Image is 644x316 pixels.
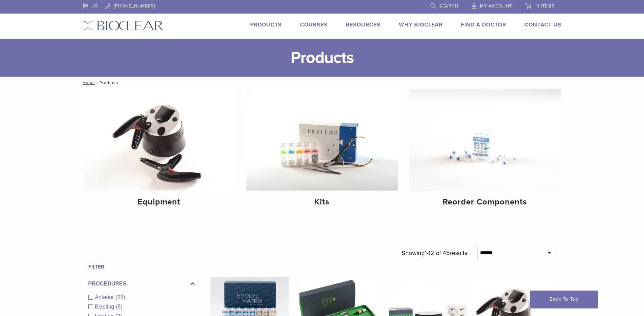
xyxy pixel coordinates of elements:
a: Courses [300,21,328,28]
span: My Account [480,3,512,9]
span: 0 items [536,3,555,9]
img: Kits [246,89,398,191]
h4: Kits [251,196,392,208]
img: Bioclear [83,21,163,31]
a: Contact Us [525,21,562,28]
h4: Reorder Components [414,196,555,208]
a: Home [80,80,95,85]
a: Products [250,21,282,28]
a: Kits [246,89,398,213]
h4: Filter [88,263,195,271]
span: / [95,81,99,84]
a: Resources [346,21,381,28]
p: Showing results [402,246,467,260]
a: Find A Doctor [461,21,506,28]
span: Anterior [95,294,116,300]
img: Reorder Components [409,89,561,191]
img: Equipment [83,89,235,191]
a: Equipment [83,89,235,213]
span: 1-12 of 45 [425,249,450,257]
a: Why Bioclear [399,21,443,28]
a: Reorder Components [409,89,561,213]
span: Search [439,3,458,9]
span: (5) [116,304,123,310]
label: Procedures [88,280,195,288]
h4: Equipment [89,196,230,208]
span: Blasting [95,304,116,310]
span: (28) [116,294,125,300]
nav: Products [78,77,567,89]
a: Back To Top [530,291,598,308]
